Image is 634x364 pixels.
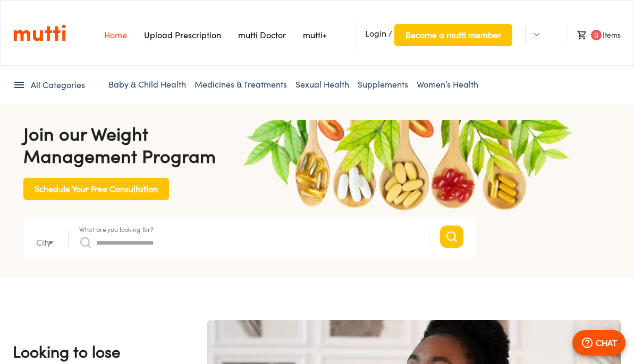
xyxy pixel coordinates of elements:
[35,181,158,196] span: Schedule Your Free Consultation
[417,79,478,90] a: Women’s Health
[31,79,85,91] span: All Categories
[440,226,463,248] button: Search
[144,30,221,40] a: Navigates to Prescription Upload Page
[23,178,169,200] button: Schedule Your Free Consultation
[303,30,327,40] a: Navigates to mutti+ page
[568,25,621,45] li: Items
[405,28,501,42] span: Become a mutti member
[295,79,349,90] a: Sexual Health
[108,79,186,90] a: Baby & Child Health
[591,30,602,40] span: 0
[534,31,540,38] img: Dropdown
[23,123,476,167] h4: Join our Weight Management Program
[365,28,386,39] span: Login
[358,79,408,90] a: Supplements
[357,20,512,50] li: /
[13,24,66,42] a: Link on the logo navigates to HomePage
[13,24,66,42] img: Logo
[23,183,169,192] a: Schedule Your Free Consultation
[195,79,287,90] a: Medicines & Treatments
[104,30,127,40] a: Navigates to Home Page
[394,24,512,46] button: Become a mutti member
[238,30,286,40] a: Navigates to mutti doctor website
[79,226,154,232] label: What are you looking for?
[596,336,617,349] p: CHAT
[572,330,625,356] button: CHAT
